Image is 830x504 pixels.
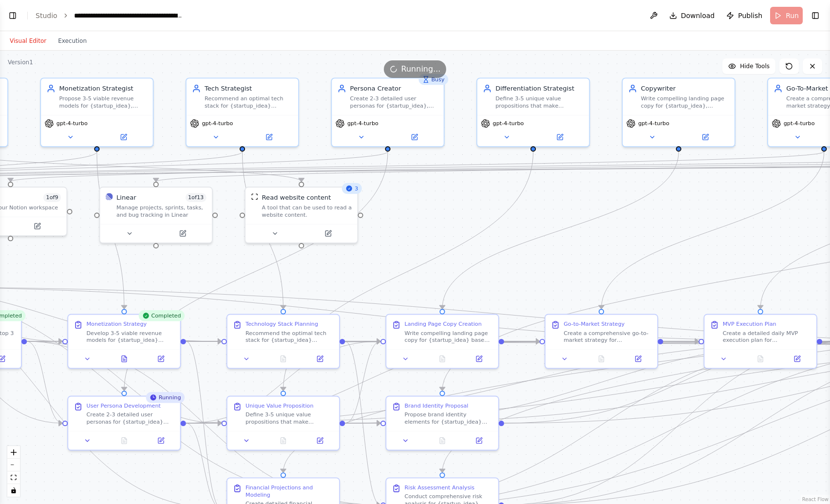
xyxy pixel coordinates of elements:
button: fit view [7,471,20,484]
div: Define 3-5 unique value propositions that make {startup_idea} stand out from competitors. Focus o... [245,411,334,426]
div: MVP Execution PlanCreate a detailed daily MVP execution plan for {startup_idea} for the next 30 d... [704,314,817,369]
button: Open in side panel [463,435,494,446]
div: Create 2-3 detailed user personas for {startup_idea} based on market research. Include demographi... [86,411,174,426]
button: zoom out [7,459,20,471]
button: View output [105,354,143,364]
g: Edge from c8fb197d-11c3-4f57-84b5-70ad1d37745a to f3bdc90a-1808-4b1c-a209-09ea2bdf2b3d [279,151,538,391]
g: Edge from f7537536-01c0-4ca6-b201-8cf19aa796f9 to 4e1ec771-7b01-4625-9b1f-fde4e5b9b9c9 [27,337,62,428]
button: No output available [741,354,780,364]
div: Create a comprehensive go-to-market strategy for {startup_idea} including launch channels, market... [564,329,652,344]
div: Brand Identity Proposal [405,402,469,410]
div: MVP Execution Plan [723,320,776,328]
div: Manage projects, sprints, tasks, and bug tracking in Linear [116,204,207,219]
div: Go-to-Market StrategyCreate a comprehensive go-to-market strategy for {startup_idea} including la... [545,314,658,369]
button: Execution [52,35,93,47]
g: Edge from 7fafbb1b-08b2-4be9-8683-c0769c835c45 to 4e1ec771-7b01-4625-9b1f-fde4e5b9b9c9 [120,151,393,391]
g: Edge from 4e1ec771-7b01-4625-9b1f-fde4e5b9b9c9 to f9a754e6-d2ba-4c2d-bf47-ec5a95c293f9 [186,337,540,428]
div: Define 3-5 unique value propositions that make {startup_idea} stand out from competitors, focusin... [495,95,584,110]
button: No output available [423,435,462,446]
div: Differentiation Strategist [495,84,584,93]
button: zoom in [7,446,20,459]
g: Edge from f3bdc90a-1808-4b1c-a209-09ea2bdf2b3d to c9f7ae77-0a9b-4a2e-b1e0-c052b3ca75fe [345,419,380,428]
span: Number of enabled actions [185,193,206,202]
div: Develop 3-5 viable revenue models for {startup_idea} based on market research and competitive ana... [86,329,174,344]
g: Edge from 7d0e318f-d5b1-4de8-a1c1-5e795b9856f1 to 08707e4e-e215-4949-a590-7084ce0e42e1 [438,151,683,309]
div: Tech StrategistRecommend an optimal tech stack for {startup_idea} considering {target_budget} and... [186,77,299,147]
div: Go-to-Market Strategy [564,320,624,328]
button: No output available [264,354,302,364]
div: Brand Identity ProposalPropose brand identity elements for {startup_idea} including potential nam... [385,396,499,451]
button: Show right sidebar [809,9,822,22]
div: React Flow controls [7,446,20,497]
a: Studio [36,12,57,19]
g: Edge from a928536b-7373-4bcc-a64e-c7062537dd2e to f9a754e6-d2ba-4c2d-bf47-ec5a95c293f9 [597,151,829,309]
button: Open in side panel [622,354,654,364]
button: toggle interactivity [7,484,20,497]
button: Open in side panel [145,354,176,364]
span: gpt-4-turbo [638,120,669,127]
span: Hide Tools [740,62,770,70]
div: CopywriterWrite compelling landing page copy for {startup_idea}, including headline, subheadline,... [622,77,736,147]
g: Edge from 4e1ec771-7b01-4625-9b1f-fde4e5b9b9c9 to 08707e4e-e215-4949-a590-7084ce0e42e1 [186,337,380,428]
div: Persona Creator [350,84,438,93]
div: Linear [116,193,136,202]
div: RunningUser Persona DevelopmentCreate 2-3 detailed user personas for {startup_idea} based on mark... [67,396,181,451]
div: Monetization Strategist [59,84,147,93]
div: Unique Value Proposition [245,402,313,410]
button: No output available [105,435,143,446]
div: Recommend the optimal tech stack for {startup_idea} considering {target_budget} and {timeline} co... [245,329,334,344]
div: Write compelling landing page copy for {startup_idea} based on the user personas and value propos... [405,329,493,344]
div: Unique Value PropositionDefine 3-5 unique value propositions that make {startup_idea} stand out f... [226,396,340,451]
div: Propose 3-5 viable revenue models for {startup_idea}, including pricing strategies, customer acqu... [59,95,147,110]
div: Create 2-3 detailed user personas for {startup_idea}, including demographics, pain points, behavi... [350,95,438,110]
div: LinearLinear1of13Manage projects, sprints, tasks, and bug tracking in Linear [99,187,213,243]
button: Open in side panel [304,354,336,364]
div: Write compelling landing page copy for {startup_idea}, including headline, subheadline, value pro... [641,95,729,110]
div: Risk Assessment Analysis [405,484,475,491]
button: Show left sidebar [6,9,19,22]
div: Busy [418,74,448,85]
button: Open in side panel [534,131,585,142]
div: Read website content [262,193,331,202]
img: Linear [106,193,113,200]
button: Open in side panel [304,435,336,446]
div: BusyPersona CreatorCreate 2-3 detailed user personas for {startup_idea}, including demographics, ... [331,77,444,147]
div: Financial Projections and Modeling [245,484,334,499]
div: Landing Page Copy CreationWrite compelling landing page copy for {startup_idea} based on the user... [385,314,499,369]
span: gpt-4-turbo [784,120,815,127]
button: Open in side panel [98,131,149,142]
div: Technology Stack Planning [245,320,318,328]
div: Recommend an optimal tech stack for {startup_idea} considering {target_budget} and {timeline} con... [205,95,293,110]
div: Propose brand identity elements for {startup_idea} including potential names, color palettes, vis... [405,411,493,426]
button: Open in side panel [463,354,494,364]
button: Publish [722,7,766,24]
button: Open in side panel [12,221,63,231]
div: Monetization Strategy [86,320,147,328]
button: No output available [423,354,462,364]
button: No output available [582,354,621,364]
button: Open in side panel [302,228,354,239]
g: Edge from 4f636112-3eca-4068-86fb-a8f1a087100a to f57635e2-0bed-427b-8499-8da32d625ab5 [93,151,129,309]
div: A tool that can be used to read a website content. [262,204,352,219]
div: Tech Strategist [205,84,293,93]
span: Publish [738,11,762,20]
span: Running... [401,63,441,75]
button: Visual Editor [4,35,52,47]
button: Open in side panel [243,131,294,142]
div: Running [146,392,185,403]
div: Landing Page Copy Creation [405,320,482,328]
button: Hide Tools [722,58,775,74]
a: React Flow attribution [802,497,829,502]
g: Edge from f7537536-01c0-4ca6-b201-8cf19aa796f9 to f3bdc90a-1808-4b1c-a209-09ea2bdf2b3d [27,337,221,428]
div: CompletedMonetization StrategyDevelop 3-5 viable revenue models for {startup_idea} based on marke... [67,314,181,369]
div: 3ScrapeWebsiteToolRead website contentA tool that can be used to read a website content. [245,187,358,243]
span: Number of enabled actions [43,193,61,202]
button: Open in side panel [679,131,731,142]
div: Differentiation StrategistDefine 3-5 unique value propositions that make {startup_idea} stand out... [476,77,590,147]
span: Download [681,11,715,20]
img: ScrapeWebsiteTool [251,193,258,200]
span: gpt-4-turbo [493,120,524,127]
button: No output available [264,435,302,446]
div: Version 1 [8,58,33,66]
span: gpt-4-turbo [347,120,378,127]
